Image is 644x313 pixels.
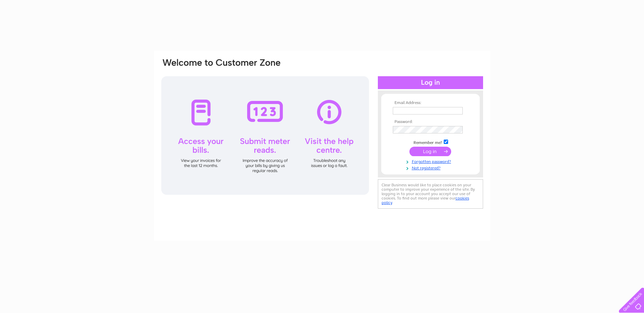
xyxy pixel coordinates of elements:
[391,101,470,105] th: Email Address:
[409,147,451,156] input: Submit
[378,179,483,209] div: Clear Business would like to place cookies on your computer to improve your experience of the sit...
[391,120,470,124] th: Password:
[393,164,470,171] a: Not registered?
[393,158,470,164] a: Forgotten password?
[382,196,469,205] a: cookies policy
[391,139,470,145] td: Remember me?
